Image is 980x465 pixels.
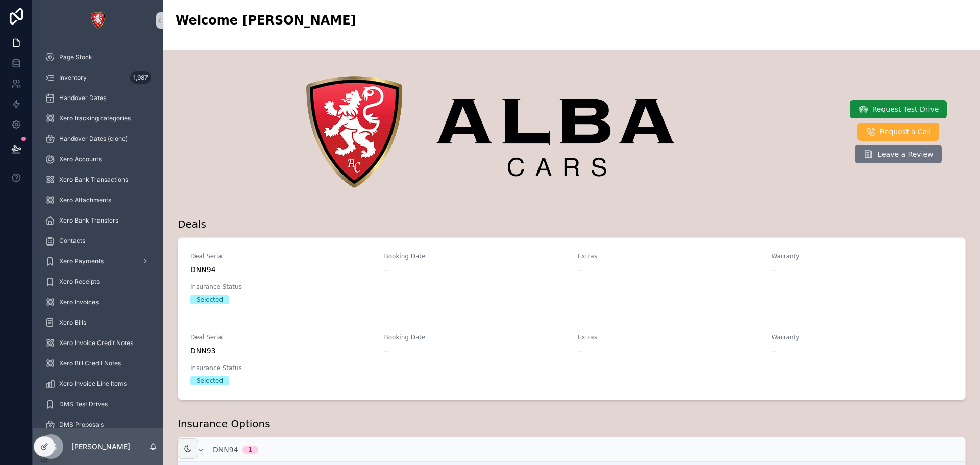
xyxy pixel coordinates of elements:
h2: Welcome [PERSON_NAME] [176,12,356,29]
span: Xero Payments [59,257,104,265]
span: -- [578,346,583,356]
a: Page Stock [39,48,157,66]
a: DMS Test Drives [39,395,157,413]
span: Insurance Status [190,364,372,372]
span: DMS Test Drives [59,400,108,408]
button: Request Test Drive [850,100,947,118]
span: Inventory [59,74,87,82]
a: Handover Dates (clone) [39,130,157,148]
span: Xero Bank Transactions [59,176,128,184]
span: Warranty [772,252,953,260]
a: Xero Attachments [39,191,157,209]
span: Deal Serial [190,333,372,341]
span: -- [384,264,389,275]
span: Insurance Status [190,283,372,291]
div: scrollable content [33,41,163,428]
a: Xero Payments [39,252,157,271]
span: DNN93 [190,346,372,356]
span: Warranty [772,333,953,341]
h1: Deals [178,217,206,231]
h1: Insurance Options [178,417,271,431]
span: -- [384,346,389,356]
span: Xero tracking categories [59,114,131,123]
a: Xero Invoice Credit Notes [39,334,157,352]
a: DMS Proposals [39,415,157,434]
a: Xero tracking categories [39,109,157,128]
span: Booking Date [384,252,566,260]
span: Xero Invoice Credit Notes [59,339,133,347]
span: Deal Serial [190,252,372,260]
span: Leave a Review [877,149,933,159]
span: Handover Dates (clone) [59,135,128,143]
span: DNN94 [190,264,372,275]
div: 1 [249,446,253,454]
img: image [304,75,676,188]
span: Xero Attachments [59,196,111,204]
span: DNN94 [213,445,238,455]
span: Page Stock [59,53,92,61]
span: Extras [578,333,759,341]
span: Xero Accounts [59,155,102,163]
span: -- [772,264,777,275]
a: Xero Bills [39,313,157,332]
span: Xero Bills [59,319,86,327]
a: Xero Receipts [39,273,157,291]
div: Selected [197,376,223,385]
span: Request a Call [880,127,931,137]
a: Xero Invoice Line Items [39,375,157,393]
a: Xero Bank Transfers [39,211,157,230]
a: Xero Bill Credit Notes [39,354,157,373]
span: Contacts [59,237,85,245]
span: -- [772,346,777,356]
a: Inventory1,987 [39,68,157,87]
a: Handover Dates [39,89,157,107]
a: Xero Bank Transactions [39,170,157,189]
span: Xero Bank Transfers [59,216,118,225]
span: Xero Receipts [59,278,100,286]
img: App logo [90,12,106,29]
p: [PERSON_NAME] [71,442,130,452]
span: Booking Date [384,333,566,341]
a: Contacts [39,232,157,250]
span: Request Test Drive [872,104,939,114]
span: Xero Invoices [59,298,99,306]
span: Xero Invoice Line Items [59,380,127,388]
a: Xero Invoices [39,293,157,311]
span: Handover Dates [59,94,106,102]
span: Xero Bill Credit Notes [59,359,121,368]
span: DMS Proposals [59,421,104,429]
button: Leave a Review [855,145,941,163]
div: Selected [197,295,223,304]
div: 1,987 [130,71,151,84]
span: -- [578,264,583,275]
a: Xero Accounts [39,150,157,168]
button: Request a Call [857,123,939,141]
span: Extras [578,252,759,260]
